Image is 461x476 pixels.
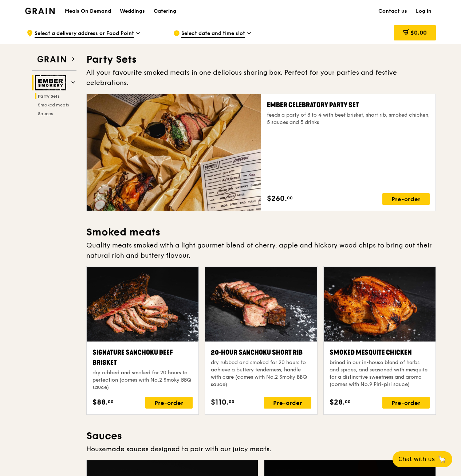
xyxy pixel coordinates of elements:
div: 20‑hour Sanchoku Short Rib [211,347,311,358]
h3: Sauces [86,429,436,442]
span: 00 [345,399,351,405]
div: Housemade sauces designed to pair with our juicy meats. [86,444,436,454]
span: Select a delivery address or Food Point [35,30,134,38]
span: $28. [330,397,345,408]
a: Log in [411,0,436,22]
span: Smoked meats [38,102,69,108]
div: All your favourite smoked meats in one delicious sharing box. Perfect for your parties and festiv... [86,67,436,88]
span: 00 [287,195,293,201]
span: $260. [267,193,287,204]
a: Catering [149,0,181,22]
span: 00 [229,399,235,405]
div: Pre-order [264,397,311,409]
div: Quality meats smoked with a light gourmet blend of cherry, apple and hickory wood chips to bring ... [86,240,436,261]
div: feeds a party of 3 to 4 with beef brisket, short rib, smoked chicken, 5 sauces and 5 drinks [267,112,430,126]
div: Signature Sanchoku Beef Brisket [92,347,193,368]
span: Chat with us [398,455,435,464]
div: Pre-order [382,193,430,205]
a: Weddings [115,0,149,22]
h1: Meals On Demand [65,8,111,15]
h3: Smoked meats [86,226,436,239]
div: Smoked Mesquite Chicken [330,347,430,358]
span: $88. [92,397,108,408]
a: Contact us [374,0,411,22]
div: Weddings [120,0,145,22]
h3: Party Sets [86,53,436,66]
div: dry rubbed and smoked for 20 hours to perfection (comes with No.2 Smoky BBQ sauce) [92,369,193,391]
div: Ember Celebratory Party Set [267,100,430,110]
img: Grain [25,8,55,14]
div: brined in our in-house blend of herbs and spices, and seasoned with mesquite for a distinctive sw... [330,359,430,388]
span: $110. [211,397,229,408]
div: Catering [154,0,176,22]
span: Select date and time slot [181,30,245,38]
div: Pre-order [145,397,193,409]
span: Party Sets [38,94,60,99]
button: Chat with us🦙 [393,451,452,467]
span: 00 [108,399,114,405]
div: dry rubbed and smoked for 20 hours to achieve a buttery tenderness, handle with care (comes with ... [211,359,311,388]
span: 🦙 [438,455,446,464]
img: Grain web logo [35,53,68,66]
span: $0.00 [410,29,427,36]
div: Pre-order [382,397,430,409]
img: Ember Smokery web logo [35,75,68,90]
span: Sauces [38,111,53,116]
